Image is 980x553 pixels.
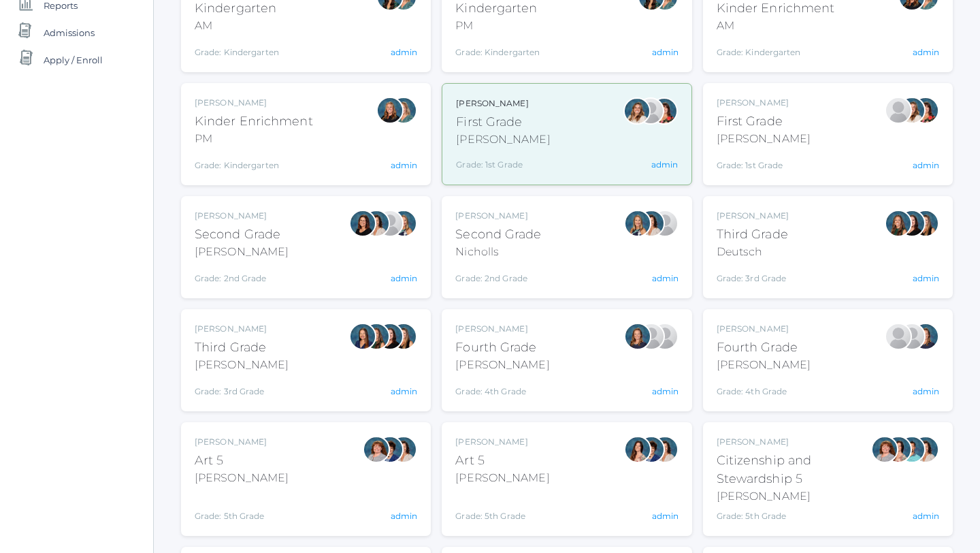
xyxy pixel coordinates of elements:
div: Courtney Nicholls [624,210,651,237]
a: admin [651,159,678,170]
div: Courtney Nicholls [390,210,417,237]
a: admin [391,47,417,57]
div: Liv Barber [623,97,651,125]
div: Juliana Fowler [390,323,417,350]
a: admin [913,160,939,170]
div: Fourth Grade [455,338,549,357]
div: Second Grade [455,225,541,244]
div: Grade: 3rd Grade [717,266,789,285]
div: Rebecca Salazar [885,436,912,463]
div: [PERSON_NAME] [195,244,289,260]
div: Cari Burke [363,210,390,237]
div: Cari Burke [651,436,679,463]
div: Sarah Bence [363,436,390,463]
div: Maureen Doyle [390,97,417,124]
div: [PERSON_NAME] [456,131,550,148]
div: AM [195,18,279,34]
div: Kinder Enrichment [195,112,313,131]
div: Andrea Deutsch [363,323,390,350]
div: [PERSON_NAME] [455,470,549,486]
div: Grade: Kindergarten [195,39,279,59]
div: Liv Barber [898,97,926,124]
div: [PERSON_NAME] [455,436,549,448]
a: admin [391,160,417,170]
a: admin [913,386,939,396]
div: Emily Balli [349,210,376,237]
div: Grade: 3rd Grade [195,379,289,398]
a: admin [913,511,939,521]
div: Art 5 [455,452,549,470]
div: Grade: 5th Grade [455,492,549,522]
div: Grade: 5th Grade [195,492,289,522]
div: [PERSON_NAME] [195,436,289,448]
div: Grade: Kindergarten [455,39,540,59]
div: [PERSON_NAME] [717,488,871,505]
div: [PERSON_NAME] [717,97,811,109]
div: Art 5 [195,452,289,470]
div: Heather Porter [898,323,926,350]
div: Fourth Grade [717,338,811,357]
div: Deutsch [717,244,789,260]
div: Sarah Armstrong [651,210,679,237]
div: AM [717,18,835,34]
div: Carolyn Sugimoto [376,436,404,463]
div: Grade: 4th Grade [717,379,811,398]
div: [PERSON_NAME] [717,436,871,448]
div: Sarah Bence [871,436,898,463]
div: Jaimie Watson [637,97,664,125]
div: Heather Wallock [912,97,939,124]
div: Grade: 2nd Grade [455,266,541,285]
div: Carolyn Sugimoto [638,436,665,463]
div: [PERSON_NAME] [455,210,541,222]
div: Grade: 1st Grade [717,153,811,172]
div: Lydia Chaffin [885,323,912,350]
div: Nicholls [455,244,541,260]
div: [PERSON_NAME] [717,357,811,373]
div: Ellie Bradley [624,323,651,350]
div: First Grade [717,112,811,131]
div: Lydia Chaffin [638,323,665,350]
div: Grade: Kindergarten [195,153,313,172]
div: PM [455,18,540,34]
div: Cari Burke [390,436,417,463]
div: [PERSON_NAME] [456,97,550,110]
div: Katie Watters [376,323,404,350]
a: admin [652,273,679,283]
div: Nicole Dean [376,97,404,124]
div: Jaimie Watson [885,97,912,124]
div: [PERSON_NAME] [195,323,289,335]
div: [PERSON_NAME] [455,357,549,373]
a: admin [913,273,939,283]
div: [PERSON_NAME] [455,323,549,335]
a: admin [391,511,417,521]
span: Apply / Enroll [44,46,103,74]
div: [PERSON_NAME] [195,97,313,109]
div: [PERSON_NAME] [195,357,289,373]
div: Rebecca Salazar [624,436,651,463]
div: [PERSON_NAME] [717,323,811,335]
div: PM [195,131,313,147]
div: Grade: 1st Grade [456,153,550,171]
div: Third Grade [195,338,289,357]
div: Grade: 2nd Grade [195,266,289,285]
div: Lori Webster [349,323,376,350]
div: Cari Burke [638,210,665,237]
div: Cari Burke [912,436,939,463]
a: admin [652,47,679,57]
div: [PERSON_NAME] [717,131,811,147]
div: Ellie Bradley [912,323,939,350]
div: Heather Porter [651,323,679,350]
div: Citizenship and Stewardship 5 [717,452,871,488]
div: Grade: Kindergarten [717,39,835,59]
div: Grade: 4th Grade [455,379,549,398]
div: Heather Wallock [651,97,678,125]
div: Grade: 5th Grade [717,510,871,522]
div: Westen Taylor [898,436,926,463]
div: Andrea Deutsch [885,210,912,237]
a: admin [391,273,417,283]
div: Katie Watters [898,210,926,237]
span: Admissions [44,19,95,46]
a: admin [652,511,679,521]
div: First Grade [456,113,550,131]
a: admin [913,47,939,57]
